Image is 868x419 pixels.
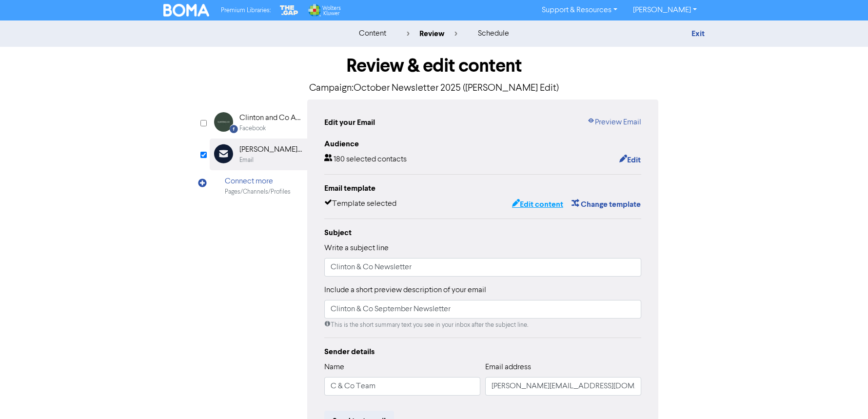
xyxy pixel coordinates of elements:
[512,198,564,211] button: Edit content
[210,139,307,170] div: [PERSON_NAME] & C & Co TeamEmail
[214,112,233,132] img: Facebook
[407,28,457,40] div: review
[324,361,344,373] label: Name
[485,361,531,373] label: Email address
[324,346,641,358] div: Sender details
[225,176,291,187] div: Connect more
[239,124,266,133] div: Facebook
[478,28,509,40] div: schedule
[324,320,641,330] div: This is the short summary text you see in your inbox after the subject line.
[210,55,658,77] h1: Review & edit content
[619,154,641,166] button: Edit
[210,170,307,202] div: Connect morePages/Channels/Profiles
[587,117,641,128] a: Preview Email
[307,4,340,17] img: Wolters Kluwer
[359,28,386,40] div: content
[239,144,302,156] div: [PERSON_NAME] & C & Co Team
[324,227,641,239] div: Subject
[324,242,389,254] label: Write a subject line
[324,138,641,150] div: Audience
[210,107,307,139] div: Facebook Clinton and Co AccountingFacebook
[819,372,868,419] iframe: Chat Widget
[324,117,375,128] div: Edit your Email
[324,154,407,166] div: 180 selected contacts
[571,198,641,211] button: Change template
[225,187,291,197] div: Pages/Channels/Profiles
[691,29,705,39] a: Exit
[163,4,209,17] img: BOMA Logo
[625,2,705,18] a: [PERSON_NAME]
[239,156,254,165] div: Email
[210,81,658,96] p: Campaign: October Newsletter 2025 ([PERSON_NAME] Edit)
[324,198,396,211] div: Template selected
[278,4,300,17] img: The Gap
[534,2,625,18] a: Support & Resources
[324,182,641,194] div: Email template
[221,7,271,14] span: Premium Libraries:
[324,284,486,296] label: Include a short preview description of your email
[239,112,302,124] div: Clinton and Co Accounting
